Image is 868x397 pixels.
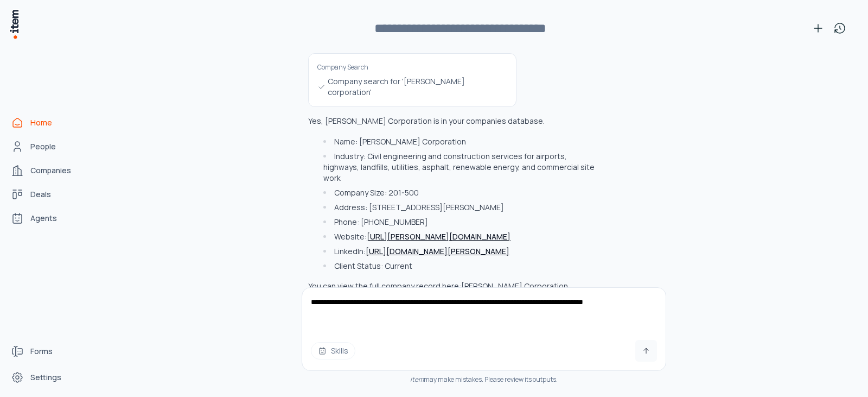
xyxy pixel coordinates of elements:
img: Item Brain Logo [9,9,20,40]
a: Agents [7,207,89,229]
a: Deals [7,184,89,205]
li: LinkedIn: [321,246,601,257]
span: Company search for '[PERSON_NAME] corporation' [328,76,499,98]
p: Yes, [PERSON_NAME] Corporation is in your companies database. [308,116,601,127]
li: Name: [PERSON_NAME] Corporation [321,136,601,147]
a: [URL][PERSON_NAME][DOMAIN_NAME] [367,231,510,242]
a: Settings [7,367,89,388]
li: Client Status: Current [321,261,601,272]
button: New conversation [807,17,829,39]
h6: Company Search [317,62,499,72]
span: Home [30,117,52,128]
button: Send message [635,340,657,362]
button: [PERSON_NAME] Corporation [461,281,568,292]
a: Home [7,112,89,134]
div: may make mistakes. Please review its outputs. [302,375,666,384]
a: Company SearchCompany search for '[PERSON_NAME] corporation' [308,53,516,107]
li: Industry: Civil engineering and construction services for airports, highways, landfills, utilitie... [321,151,601,184]
span: Settings [30,372,61,383]
span: Deals [30,189,51,200]
a: Forms [7,341,89,362]
span: Forms [30,346,53,357]
a: Companies [7,160,89,181]
span: People [30,141,56,152]
li: Phone: [PHONE_NUMBER] [321,217,601,228]
a: [URL][DOMAIN_NAME][PERSON_NAME] [366,246,509,256]
li: Company Size: 201-500 [321,187,601,198]
li: Website: [321,231,601,242]
li: Address: [STREET_ADDRESS][PERSON_NAME] [321,202,601,213]
span: Skills [331,345,348,356]
a: People [7,136,89,157]
button: View history [829,17,851,39]
span: Companies [30,165,71,176]
button: Skills [311,342,355,360]
p: You can view the full company record here: [308,281,568,291]
span: Agents [30,213,57,224]
i: item [410,375,424,384]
